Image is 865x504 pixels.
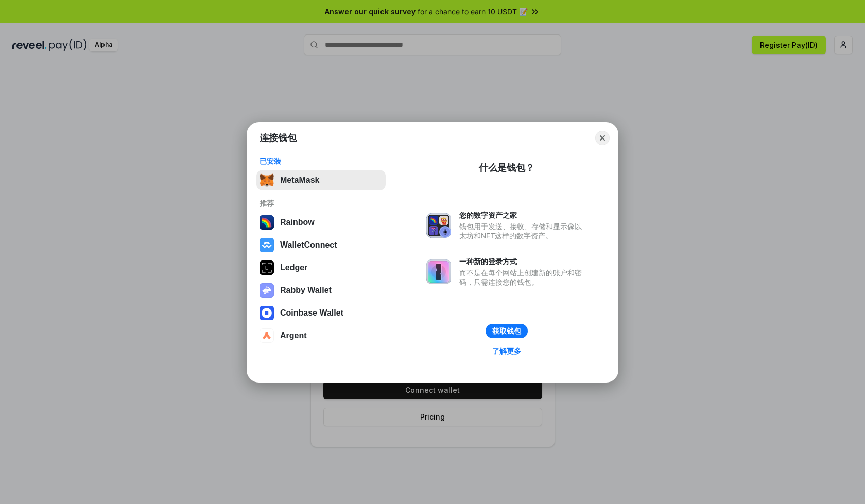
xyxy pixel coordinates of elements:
[259,173,274,187] img: svg+xml,%3Csvg%20fill%3D%22none%22%20height%3D%2233%22%20viewBox%3D%220%200%2035%2033%22%20width%...
[426,213,451,238] img: svg+xml,%3Csvg%20xmlns%3D%22http%3A%2F%2Fwww.w3.org%2F2000%2Fsvg%22%20fill%3D%22none%22%20viewBox...
[280,240,337,250] div: WalletConnect
[256,325,386,346] button: Argent
[426,259,451,284] img: svg+xml,%3Csvg%20xmlns%3D%22http%3A%2F%2Fwww.w3.org%2F2000%2Fsvg%22%20fill%3D%22none%22%20viewBox...
[256,303,386,323] button: Coinbase Wallet
[459,268,587,287] div: 而不是在每个网站上创建新的账户和密码，只需连接您的钱包。
[486,324,528,338] button: 获取钱包
[259,306,274,320] img: svg+xml,%3Csvg%20width%3D%2228%22%20height%3D%2228%22%20viewBox%3D%220%200%2028%2028%22%20fill%3D...
[492,346,521,356] div: 了解更多
[259,283,274,298] img: svg+xml,%3Csvg%20xmlns%3D%22http%3A%2F%2Fwww.w3.org%2F2000%2Fsvg%22%20fill%3D%22none%22%20viewBox...
[459,211,587,220] div: 您的数字资产之家
[259,328,274,343] img: svg+xml,%3Csvg%20width%3D%2228%22%20height%3D%2228%22%20viewBox%3D%220%200%2028%2028%22%20fill%3D...
[280,176,319,185] div: MetaMask
[280,331,307,340] div: Argent
[459,222,587,240] div: 钱包用于发送、接收、存储和显示像以太坊和NFT这样的数字资产。
[280,286,332,295] div: Rabby Wallet
[256,280,386,301] button: Rabby Wallet
[256,257,386,278] button: Ledger
[459,257,587,266] div: 一种新的登录方式
[259,260,274,275] img: svg+xml,%3Csvg%20xmlns%3D%22http%3A%2F%2Fwww.w3.org%2F2000%2Fsvg%22%20width%3D%2228%22%20height%3...
[259,132,297,144] h1: 连接钱包
[256,170,386,190] button: MetaMask
[259,215,274,230] img: svg+xml,%3Csvg%20width%3D%22120%22%20height%3D%22120%22%20viewBox%3D%220%200%20120%20120%22%20fil...
[259,238,274,252] img: svg+xml,%3Csvg%20width%3D%2228%22%20height%3D%2228%22%20viewBox%3D%220%200%2028%2028%22%20fill%3D...
[259,199,383,208] div: 推荐
[280,263,307,272] div: Ledger
[280,218,315,227] div: Rainbow
[259,157,383,166] div: 已安装
[256,212,386,233] button: Rainbow
[256,235,386,255] button: WalletConnect
[492,326,521,336] div: 获取钱包
[479,162,534,174] div: 什么是钱包？
[595,131,610,145] button: Close
[486,344,527,358] a: 了解更多
[280,308,343,318] div: Coinbase Wallet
